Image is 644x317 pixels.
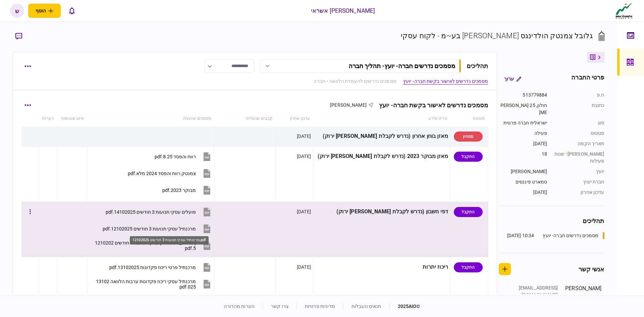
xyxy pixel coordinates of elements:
div: [DATE] [297,208,311,215]
div: 18 [499,151,547,165]
div: רווח והפסד 8.25.pdf [155,154,196,159]
button: פועלים עסקי תנועות 3 חודשים 14102025.pdf [106,204,212,219]
div: התקבל [454,207,483,217]
div: מרכנתיל עסקי ריכוז פקדונות ערבות הלוואה 13102025.pdf [95,279,196,289]
div: כתובת [554,102,604,116]
th: מסמכים שהועלו [87,111,215,126]
div: פרטי החברה [571,73,604,85]
div: פועלים עסקי תנועות 3 חודשים 14102025.pdf [106,209,196,215]
div: ח.פ [554,92,604,99]
button: ערוך [499,73,527,85]
div: מאזן מבוקר 2023 (נדרש לקבלת [PERSON_NAME] ירוק) [316,149,448,164]
th: סיווג אוטומטי [57,111,87,126]
a: צרו קשר [271,304,288,309]
div: יועץ [554,168,604,175]
th: קבצים שנשלחו [215,111,276,126]
button: צמנטק רווח והפסד 2024 מלא.pdf [128,166,212,181]
div: תהליכים [499,216,604,225]
th: עדכון אחרון [276,111,313,126]
button: מסמכים נדרשים חברה- יועץ- תהליך חברה [260,59,461,73]
div: סמארט פיננסים [499,178,547,186]
button: מרכנתיל עסקי ריכוז פקדונות ערבות הלוואה 13102025.pdf [95,276,212,292]
th: הערות [39,111,57,126]
th: סטטוס [451,111,488,126]
div: 10:34 [DATE] [507,232,534,239]
div: התקבל [454,262,483,272]
button: מרכנתיל פרטי ריכוז פקדונות 13102025.pdf [109,260,212,275]
div: מסמכים נדרשים חברה- יועץ [543,232,598,239]
div: חברת יעוץ [554,178,604,186]
button: ש [10,4,24,18]
div: [PERSON_NAME] אשראי [311,6,375,15]
div: מבוקר 2023.pdf [162,188,196,193]
button: מרכנתיל עסקי תנועות 3 חודשים 12102025.pdf [103,221,212,236]
div: תאריך הקמה [554,140,604,147]
a: מסמכים נדרשים חברה- יועץ10:34 [DATE] [507,232,604,239]
div: דפי חשבון (נדרש לקבלת [PERSON_NAME] ירוק) [316,204,448,219]
button: פתח רשימת התראות [65,4,79,18]
div: [DATE] [297,264,311,270]
div: [DATE] [499,189,547,196]
a: מסמכים נדרשים להעמדת הלוואה - חברה [314,78,396,85]
th: פריט מידע [313,111,450,126]
span: [PERSON_NAME] [330,102,367,108]
div: [EMAIL_ADDRESS][DOMAIN_NAME] [515,284,558,299]
div: מרכנתיל פרטי ריכוז פקדונות 13102025.pdf [109,265,196,270]
img: client company logo [614,2,634,19]
div: [PERSON_NAME]׳ שנות פעילות [554,151,604,165]
div: מאזן בוחן אחרון (נדרש לקבלת [PERSON_NAME] ירוק) [316,129,448,144]
div: [PERSON_NAME] [499,168,547,175]
a: הערות מהדורה [224,304,255,309]
div: סוג [554,119,604,126]
button: מזרחי עסקי תנועות 3 חודשים 12102025.pdf [95,238,212,253]
div: חולון, 25 [PERSON_NAME] [499,102,547,116]
div: סטטוס [554,130,604,137]
div: © 2025 AIO [389,303,420,310]
div: צמנטק רווח והפסד 2024 מלא.pdf [128,171,196,176]
a: מדיניות פרטיות [305,304,335,309]
button: פתח תפריט להוספת לקוח [28,4,61,18]
div: [DATE] [297,133,311,140]
div: פעילה [499,130,547,137]
a: מסמכים נדרשים לאישור בקשת חברה- יועץ [403,78,488,85]
div: ממתין [454,131,483,142]
button: מבוקר 2023.pdf [162,182,212,198]
div: מרכנתיל עסקי תנועות 3 חודשים 12102025.pdf [130,236,209,245]
div: מזרחי עסקי תנועות 3 חודשים 12102025.pdf [95,240,196,251]
div: עדכון אחרון [554,189,604,196]
div: מרכנתיל עסקי תנועות 3 חודשים 12102025.pdf [103,226,196,231]
a: תנאים והגבלות [352,304,381,309]
div: ריכוז יתרות [316,260,448,275]
div: מסמכים נדרשים לאישור בקשת חברה- יועץ [374,102,488,109]
div: אנשי קשר [579,265,604,274]
div: מסמכים נדרשים חברה- יועץ - תהליך חברה [348,62,455,69]
div: גלובל צמנטק הולדינגס [PERSON_NAME] בע~מ - לקוח עסקי [401,30,593,41]
div: 513779884 [499,92,547,99]
button: מזרחי עסקי ריכוז פקדונות חשבון 206 12102025.pdf [95,293,212,308]
div: תהליכים [467,61,488,70]
div: [DATE] [297,153,311,160]
button: רווח והפסד 8.25.pdf [155,149,212,164]
div: [DATE] [499,140,547,147]
div: התקבל [454,152,483,162]
div: ישראלית חברה פרטית [499,119,547,126]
